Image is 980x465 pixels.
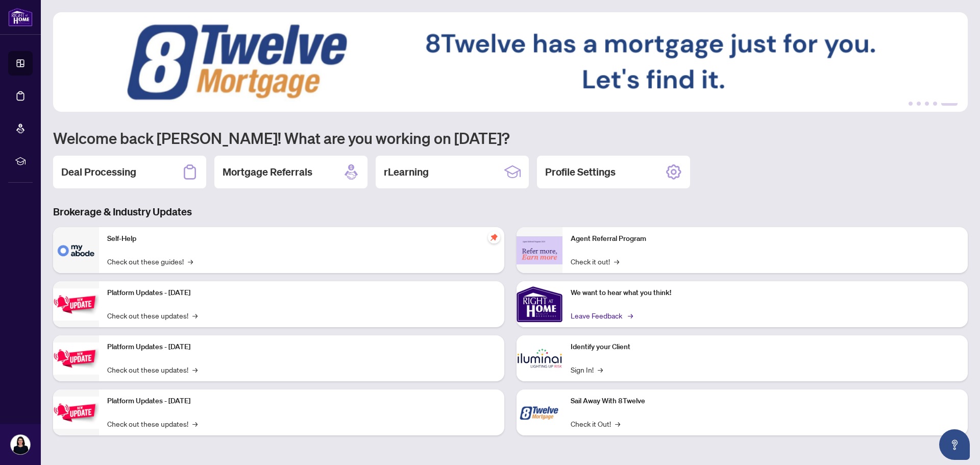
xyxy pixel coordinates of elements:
[107,287,496,299] p: Platform Updates - [DATE]
[488,231,500,243] span: pushpin
[917,102,921,106] button: 2
[107,341,496,353] p: Platform Updates - [DATE]
[925,102,929,106] button: 3
[53,227,99,273] img: Self-Help
[192,310,198,321] span: →
[53,397,99,429] img: Platform Updates - June 23, 2025
[53,12,968,112] img: Slide 4
[571,233,960,244] p: Agent Referral Program
[53,128,968,148] h1: Welcome back [PERSON_NAME]! What are you working on [DATE]?
[8,8,33,27] img: logo
[571,396,960,407] p: Sail Away With 8Twelve
[615,418,620,429] span: →
[223,165,312,179] h2: Mortgage Referrals
[107,418,198,429] a: Check out these updates!→
[11,435,30,454] img: Profile Icon
[545,165,616,179] h2: Profile Settings
[571,418,620,429] a: Check it Out!→
[192,364,198,375] span: →
[517,389,562,435] img: Sail Away With 8Twelve
[909,102,913,106] button: 1
[571,256,619,267] a: Check it out!→
[384,165,429,179] h2: rLearning
[107,310,198,321] a: Check out these updates!→
[939,429,970,460] button: Open asap
[53,342,99,375] img: Platform Updates - July 8, 2025
[571,341,960,353] p: Identify your Client
[107,396,496,407] p: Platform Updates - [DATE]
[517,236,562,264] img: Agent Referral Program
[933,102,937,106] button: 4
[107,364,198,375] a: Check out these updates!→
[571,364,603,375] a: Sign In!→
[517,281,562,327] img: We want to hear what you think!
[571,310,631,321] a: Leave Feedback→
[517,335,562,381] img: Identify your Client
[614,256,619,267] span: →
[941,102,958,106] button: 5
[61,165,136,179] h2: Deal Processing
[598,364,603,375] span: →
[192,418,198,429] span: →
[53,205,968,219] h3: Brokerage & Industry Updates
[107,233,496,244] p: Self-Help
[571,287,960,299] p: We want to hear what you think!
[107,256,193,267] a: Check out these guides!→
[628,310,633,321] span: →
[53,288,99,321] img: Platform Updates - July 21, 2025
[188,256,193,267] span: →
